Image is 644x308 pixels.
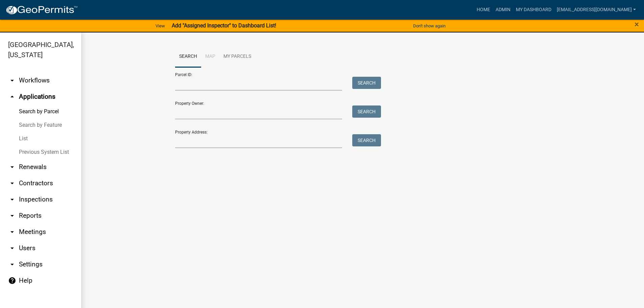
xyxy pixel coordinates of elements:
button: Don't show again [410,20,448,31]
a: [EMAIL_ADDRESS][DOMAIN_NAME] [554,3,639,16]
i: arrow_drop_up [8,93,16,101]
i: arrow_drop_down [8,163,16,171]
button: Search [352,134,381,146]
a: View [153,20,168,31]
i: arrow_drop_down [8,260,16,268]
button: Search [352,105,381,118]
i: arrow_drop_down [8,244,16,252]
a: My Dashboard [513,3,554,16]
i: arrow_drop_down [8,212,16,220]
i: help [8,277,16,285]
i: arrow_drop_down [8,228,16,236]
i: arrow_drop_down [8,195,16,204]
a: My Parcels [219,46,255,68]
a: Home [474,3,493,16]
button: Search [352,77,381,89]
strong: Add "Assigned Inspector" to Dashboard List! [172,22,276,29]
span: × [635,20,639,29]
i: arrow_drop_down [8,76,16,85]
i: arrow_drop_down [8,179,16,187]
a: Search [175,46,201,68]
button: Close [635,20,639,28]
a: Admin [493,3,513,16]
